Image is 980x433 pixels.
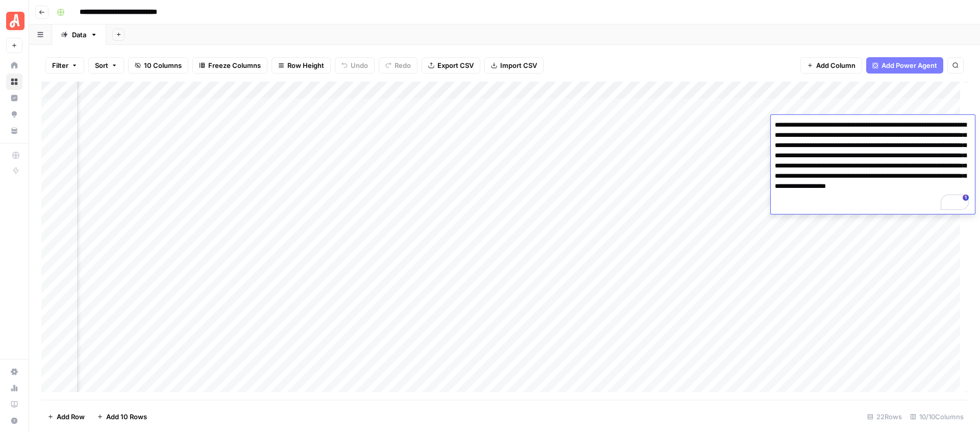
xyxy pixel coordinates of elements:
[379,57,418,74] button: Redo
[72,30,86,40] div: Data
[208,60,261,70] span: Freeze Columns
[57,412,85,422] span: Add Row
[881,60,937,70] span: Add Power Agent
[6,8,22,34] button: Workspace: Angi
[52,60,68,70] span: Filter
[335,57,375,74] button: Undo
[437,60,474,70] span: Export CSV
[800,57,862,74] button: Add Column
[866,57,943,74] button: Add Power Agent
[6,396,22,413] a: Learning Hub
[106,412,147,422] span: Add 10 Rows
[863,408,906,425] div: 22 Rows
[6,57,22,74] a: Home
[816,60,855,70] span: Add Column
[906,408,968,425] div: 10/10 Columns
[771,118,975,214] textarea: To enrich screen reader interactions, please activate Accessibility in Grammarly extension settings
[45,57,84,74] button: Filter
[6,413,22,429] button: Help + Support
[95,60,108,70] span: Sort
[91,408,153,425] button: Add 10 Rows
[500,60,537,70] span: Import CSV
[272,57,331,74] button: Row Height
[395,60,411,70] span: Redo
[52,25,106,45] a: Data
[287,60,324,70] span: Row Height
[422,57,480,74] button: Export CSV
[6,106,22,123] a: Opportunities
[484,57,544,74] button: Import CSV
[351,60,368,70] span: Undo
[6,74,22,90] a: Browse
[192,57,267,74] button: Freeze Columns
[6,123,22,139] a: Your Data
[144,60,182,70] span: 10 Columns
[6,12,24,30] img: Angi Logo
[6,364,22,380] a: Settings
[88,57,124,74] button: Sort
[128,57,188,74] button: 10 Columns
[41,408,91,425] button: Add Row
[6,90,22,106] a: Insights
[6,380,22,396] a: Usage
